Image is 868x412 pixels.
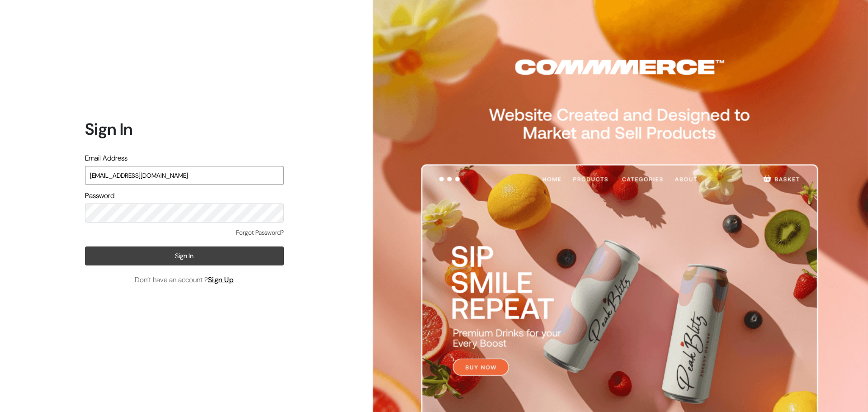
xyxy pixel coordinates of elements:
label: Password [85,190,114,201]
a: Forgot Password? [236,228,284,237]
h1: Sign In [85,119,284,139]
label: Email Address [85,153,127,164]
button: Sign In [85,246,284,265]
span: Don’t have an account ? [135,275,234,285]
a: Sign Up [208,275,234,284]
